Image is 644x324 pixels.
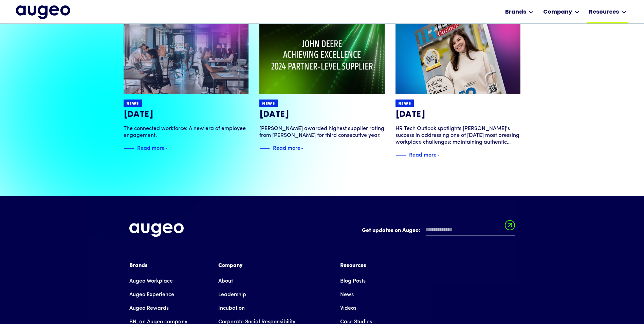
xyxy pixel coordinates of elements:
[259,20,385,152] a: News[DATE][PERSON_NAME] awarded highest supplier rating from [PERSON_NAME] for third consecutive ...
[505,220,515,235] input: Submit
[129,288,174,302] a: Augeo Experience
[301,144,311,152] img: Blue text arrow
[395,151,406,159] img: Blue decorative line
[259,110,385,120] h3: [DATE]
[395,110,521,120] h3: [DATE]
[340,288,354,302] a: News
[395,125,521,146] div: HR Tech Outlook spotlights [PERSON_NAME]'s success in addressing one of [DATE] most pressing work...
[362,223,515,240] form: Email Form
[362,227,420,235] label: Get updates on Augeo:
[395,20,521,159] a: News[DATE]HR Tech Outlook spotlights [PERSON_NAME]'s success in addressing one of [DATE] most pre...
[398,101,411,106] div: News
[137,143,165,151] div: Read more
[505,8,526,16] div: Brands
[340,262,372,270] div: Resources
[218,302,245,316] a: Incubation
[218,288,246,302] a: Leadership
[273,143,300,151] div: Read more
[262,101,275,106] div: News
[129,262,191,270] div: Brands
[340,275,366,288] a: Blog Posts
[589,8,619,16] div: Resources
[340,302,356,316] a: Videos
[259,125,385,139] div: [PERSON_NAME] awarded highest supplier rating from [PERSON_NAME] for third consecutive year.
[129,223,184,237] img: Augeo's full logo in white.
[126,101,140,106] div: News
[543,8,572,16] div: Company
[124,110,249,120] h3: [DATE]
[409,150,437,158] div: Read more
[124,144,134,152] img: Blue decorative line
[218,275,233,288] a: About
[124,20,249,152] a: News[DATE]The connected workforce: A new era of employee engagement.Blue decorative lineRead more...
[124,125,249,139] div: The connected workforce: A new era of employee engagement.
[218,262,313,270] div: Company
[437,151,447,159] img: Blue text arrow
[129,275,173,288] a: Augeo Workplace
[259,144,270,152] img: Blue decorative line
[165,144,176,152] img: Blue text arrow
[16,5,70,20] a: home
[129,302,169,316] a: Augeo Rewards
